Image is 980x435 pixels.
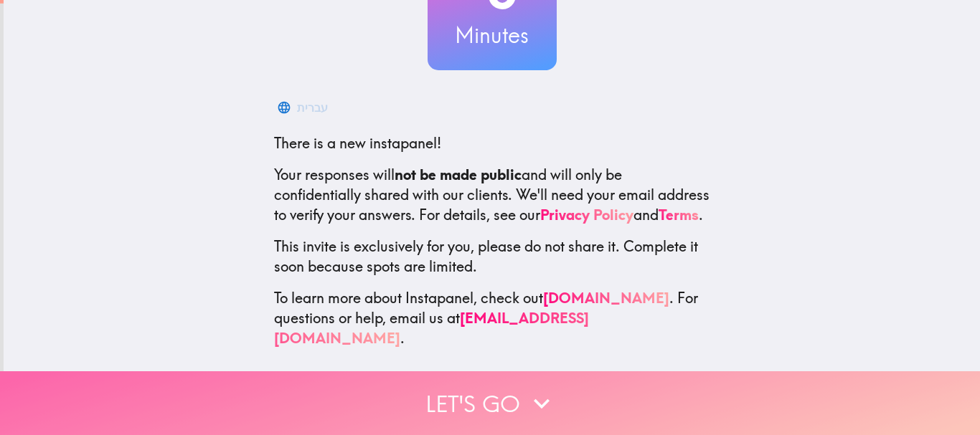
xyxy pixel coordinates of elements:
[274,93,334,122] button: עברית
[274,236,710,277] p: This invite is exclusively for you, please do not share it. Complete it soon because spots are li...
[274,288,710,348] p: To learn more about Instapanel, check out . For questions or help, email us at .
[395,166,522,183] b: not be made public
[428,20,557,50] h3: Minutes
[274,134,441,152] span: There is a new instapanel!
[297,97,328,118] div: עברית
[274,309,589,347] a: [EMAIL_ADDRESS][DOMAIN_NAME]
[540,206,633,224] a: Privacy Policy
[274,165,710,225] p: Your responses will and will only be confidentially shared with our clients. We'll need your emai...
[659,206,699,224] a: Terms
[543,289,669,307] a: [DOMAIN_NAME]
